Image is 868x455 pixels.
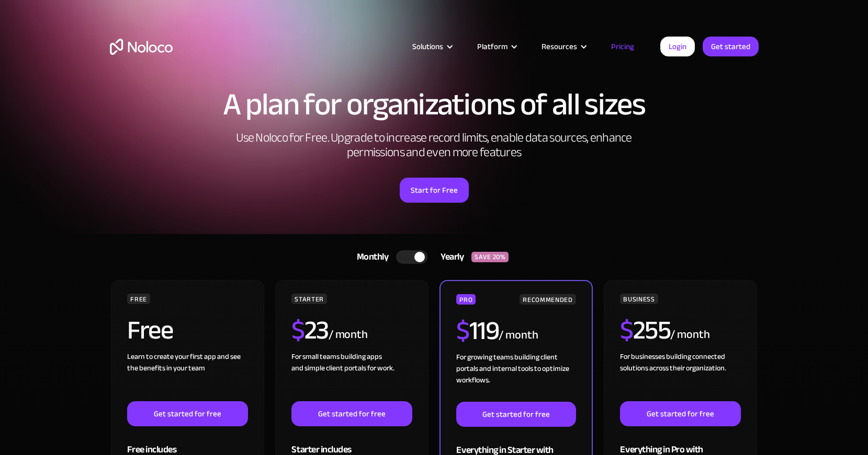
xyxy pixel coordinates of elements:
[110,39,173,55] a: home
[670,326,709,343] div: / month
[400,178,469,203] a: Start for Free
[291,317,329,343] h2: 23
[127,351,247,401] div: Learn to create your first app and see the benefits in your team ‍
[127,317,173,343] h2: Free
[620,294,658,304] div: BUSINESS
[456,306,469,355] span: $
[542,40,577,53] div: Resources
[291,401,412,426] a: Get started for free
[499,327,538,344] div: / month
[291,351,412,401] div: For small teams building apps and simple client portals for work. ‍
[427,249,471,265] div: Yearly
[620,351,740,401] div: For businesses building connected solutions across their organization. ‍
[703,37,759,56] a: Get started
[412,40,443,53] div: Solutions
[110,89,759,120] h1: A plan for organizations of all sizes
[127,401,247,426] a: Get started for free
[620,317,670,343] h2: 255
[456,402,576,427] a: Get started for free
[520,294,576,305] div: RECOMMENDED
[477,40,508,53] div: Platform
[399,40,464,53] div: Solutions
[471,252,509,262] div: SAVE 20%
[620,306,633,355] span: $
[291,294,326,304] div: STARTER
[291,306,305,355] span: $
[456,352,576,402] div: For growing teams building client portals and internal tools to optimize workflows.
[620,401,740,426] a: Get started for free
[528,40,598,53] div: Resources
[127,294,150,304] div: FREE
[464,40,528,53] div: Platform
[225,131,644,160] h2: Use Noloco for Free. Upgrade to increase record limits, enable data sources, enhance permissions ...
[598,40,647,53] a: Pricing
[456,318,499,344] h2: 119
[329,326,368,343] div: / month
[660,37,695,56] a: Login
[456,294,476,305] div: PRO
[344,249,397,265] div: Monthly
